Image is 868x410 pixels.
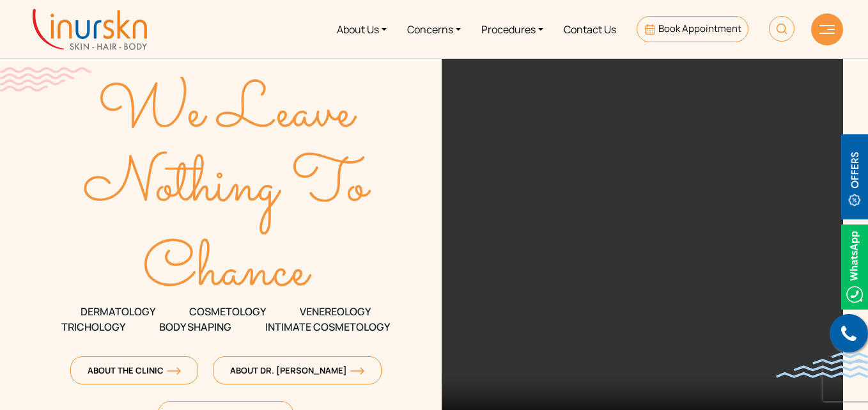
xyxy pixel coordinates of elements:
img: orange-arrow [350,367,364,375]
a: About Dr. [PERSON_NAME]orange-arrow [213,356,382,384]
img: orange-arrow [167,367,181,375]
text: Chance [143,225,313,319]
span: About The Clinic [88,365,181,376]
span: VENEREOLOGY [300,304,371,319]
span: Body Shaping [159,319,231,335]
img: HeaderSearch [769,16,794,42]
text: Nothing To [84,139,372,234]
img: Whatsappicon [841,225,868,310]
span: Book Appointment [658,22,741,35]
a: Contact Us [554,5,626,53]
img: bluewave [776,352,868,378]
span: DERMATOLOGY [81,304,155,319]
a: About The Clinicorange-arrow [70,356,198,384]
img: inurskn-logo [33,9,147,50]
span: TRICHOLOGY [61,319,125,335]
img: hamLine.svg [819,25,835,34]
a: Whatsappicon [841,258,868,272]
a: Book Appointment [637,16,748,42]
text: We Leave [98,66,357,161]
a: Concerns [397,5,471,53]
a: About Us [327,5,397,53]
span: COSMETOLOGY [189,304,266,319]
span: Intimate Cosmetology [265,319,390,335]
span: About Dr. [PERSON_NAME] [230,365,364,376]
a: Procedures [471,5,554,53]
img: offerBt [841,134,868,219]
